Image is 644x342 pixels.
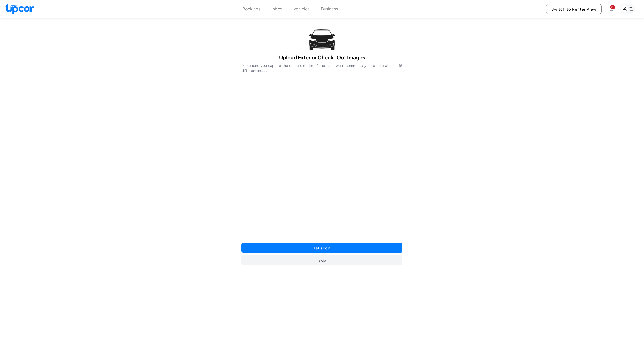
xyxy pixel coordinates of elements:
span: You have new notifications [610,5,615,9]
button: Bookings [242,6,260,12]
p: Make sure you capture the entire exterior of the car - we recommend you to take at least 15 diffe... [242,63,403,73]
button: Let's do it [242,243,403,253]
button: Skip [242,255,403,265]
button: Inbox [272,6,282,12]
button: Vehicles [294,6,310,12]
img: Upcar Logo [5,3,34,14]
button: Business [321,6,338,12]
button: Switch to Renter View [546,4,602,14]
h3: Upload Exterior Check-Out Images [242,54,403,61]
